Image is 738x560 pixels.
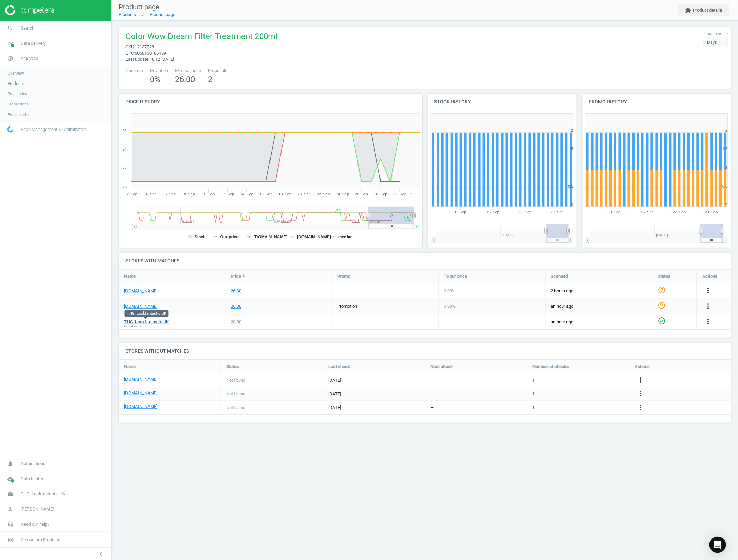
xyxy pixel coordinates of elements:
[410,192,418,196] tspan: 2. …
[4,22,17,35] i: search
[8,112,29,117] span: Email alerts
[124,363,136,370] span: Name
[568,184,573,188] text: 0.5
[444,319,447,325] div: —
[123,147,127,152] text: 24
[231,303,241,310] div: 26.00
[551,210,564,214] tspan: 29. Sep
[4,52,17,65] i: pie_chart_outlined
[21,25,34,31] span: Search
[241,273,246,278] i: arrow_downward
[150,75,161,84] span: 0 %
[328,363,350,370] span: Last check
[704,317,712,326] i: more_vert
[658,273,670,279] span: Status
[125,310,169,317] div: THG. Lookfantastic UK
[124,390,157,396] a: [DOMAIN_NAME]
[4,518,17,531] i: headset_mic
[231,288,241,294] div: 26.00
[4,503,17,516] i: person
[704,317,712,326] button: more_vert
[551,319,647,325] span: an hour ago
[317,192,330,196] tspan: 22. Sep
[635,363,650,370] span: Actions
[124,273,136,279] span: Name
[124,404,157,410] a: [DOMAIN_NAME]
[636,403,645,412] button: more_vert
[704,302,712,311] button: more_vert
[125,31,277,44] span: Color Wow Dream Filter Treatment 200ml
[444,288,455,293] span: 0.00 %
[119,12,136,17] a: Products
[21,126,87,133] span: Price Management & Optimization
[4,488,17,501] i: work
[21,476,43,482] span: Data health
[221,192,234,196] tspan: 12. Sep
[726,128,728,132] text: 2
[328,391,420,397] span: [DATE]
[123,185,127,189] text: 20
[146,192,157,196] tspan: 4. Sep
[636,376,645,385] button: more_vert
[337,319,341,325] div: —
[124,288,157,294] a: [DOMAIN_NAME]
[444,273,467,279] span: To our price
[7,126,13,133] img: wGWNvw8QSZomAAAAABJRU5ErkJggg==
[393,192,406,196] tspan: 30. Sep
[532,377,535,383] span: 1
[208,75,212,84] span: 2
[125,68,143,74] span: Our price
[430,391,434,397] span: —
[21,55,38,61] span: Analytics
[571,128,573,132] text: 2
[21,521,49,527] span: Need our help?
[518,210,531,214] tspan: 22. Sep
[125,44,135,49] span: sku :
[532,405,535,411] span: 1
[702,273,717,279] span: Actions
[704,302,712,310] i: more_vert
[119,343,731,359] h4: Stores without matches
[726,203,728,207] text: 0
[124,319,169,325] a: THG. Lookfantastic UK
[486,210,499,214] tspan: 15. Sep
[355,192,368,196] tspan: 26. Sep
[532,391,535,397] span: 1
[97,550,105,558] i: chevron_left
[532,363,569,370] span: Number of checks
[568,147,573,151] text: 1.5
[582,94,731,110] h4: Promo history
[337,288,341,294] div: —
[231,319,241,325] div: 20.80
[92,549,110,558] button: chevron_left
[704,287,712,295] i: more_vert
[641,210,654,214] tspan: 15. Sep
[21,537,60,543] span: Competera Products
[430,363,453,370] span: Next check
[254,235,288,239] tspan: [DOMAIN_NAME]
[21,491,65,497] span: THG. Lookfantastic UK
[124,303,157,310] a: [DOMAIN_NAME]
[195,235,206,239] tspan: Stack
[571,166,573,170] text: 1
[658,286,666,294] i: help_outline
[165,192,176,196] tspan: 6. Sep
[8,91,27,97] span: Price index
[328,377,420,383] span: [DATE]
[685,7,691,13] i: extension
[571,203,573,207] text: 0
[220,235,239,239] tspan: Our price
[226,377,245,383] span: Not found
[184,192,195,196] tspan: 8. Sep
[231,273,241,279] span: Price
[4,472,17,485] i: cloud_done
[338,235,353,239] tspan: median
[278,192,291,196] tspan: 18. Sep
[226,363,239,370] span: Status
[610,210,621,214] tspan: 8. Sep
[636,390,645,399] button: more_vert
[658,301,666,310] i: help_outline
[430,377,434,383] span: —
[202,192,215,196] tspan: 10. Sep
[328,405,420,411] span: [DATE]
